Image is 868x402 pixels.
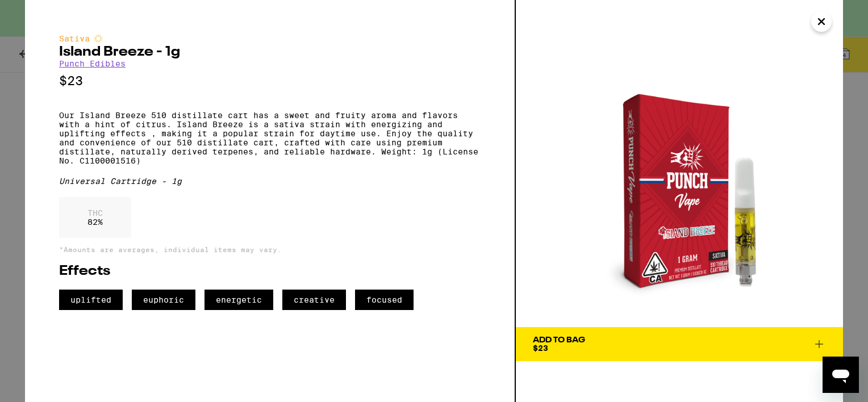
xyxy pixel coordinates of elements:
p: Our Island Breeze 510 distillate cart has a sweet and fruity aroma and flavors with a hint of cit... [59,111,481,165]
p: THC [87,208,103,217]
a: Punch Edibles [59,59,126,68]
div: Universal Cartridge - 1g [59,177,481,186]
button: Add To Bag$23 [516,327,843,361]
div: Sativa [59,34,481,43]
span: energetic [205,290,273,310]
span: focused [355,290,414,310]
h2: Island Breeze - 1g [59,45,481,59]
p: *Amounts are averages, individual items may vary. [59,246,481,253]
button: Close [811,11,832,32]
iframe: Button to launch messaging window [823,357,859,393]
div: Add To Bag [533,336,585,344]
span: euphoric [132,290,195,310]
span: creative [282,290,346,310]
img: sativaColor.svg [94,34,103,43]
span: $23 [533,344,548,353]
h2: Effects [59,265,481,278]
span: uplifted [59,290,123,310]
div: 82 % [59,197,131,238]
p: $23 [59,74,481,88]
